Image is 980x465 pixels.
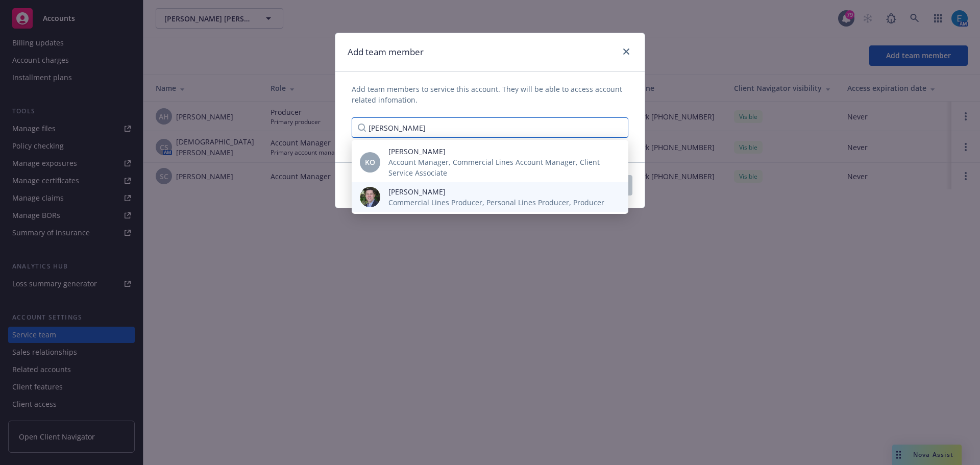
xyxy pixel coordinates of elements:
[352,182,628,212] div: photo[PERSON_NAME]Commercial Lines Producer, Personal Lines Producer, Producer
[388,157,612,178] span: Account Manager, Commercial Lines Account Manager, Client Service Associate
[352,117,628,138] input: Type a name
[388,186,604,197] span: [PERSON_NAME]
[352,84,628,105] span: Add team members to service this account. They will be able to access account related infomation.
[360,187,380,207] img: photo
[388,197,604,208] span: Commercial Lines Producer, Personal Lines Producer, Producer
[348,45,424,59] h1: Add team member
[352,142,628,182] div: KO[PERSON_NAME]Account Manager, Commercial Lines Account Manager, Client Service Associate
[365,157,375,167] span: KO
[388,146,612,157] span: [PERSON_NAME]
[620,45,632,58] a: close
